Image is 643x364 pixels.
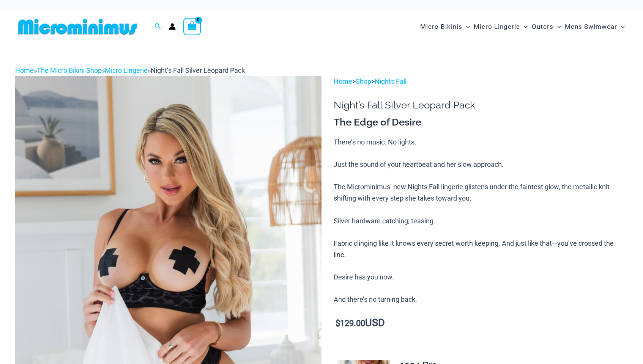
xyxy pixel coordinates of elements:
[334,99,628,111] h1: Night’s Fall Silver Leopard Pack
[334,317,628,329] p: USD
[336,318,340,328] span: $
[617,17,625,36] span: Menu Toggle
[334,77,352,85] a: Home
[336,318,365,328] bdi: 129.00
[417,14,628,39] nav: Site Navigation
[472,15,530,38] a: Micro LingerieMenu ToggleMenu Toggle
[565,17,617,36] span: Mens Swimwear
[375,77,407,85] a: Nights Fall
[183,18,201,35] a: View Shopping Cart, empty
[418,15,472,38] a: Micro BikinisMenu ToggleMenu Toggle
[462,17,470,36] span: Menu Toggle
[334,116,628,129] h3: The Edge of Desire
[356,77,371,85] a: Shop
[105,66,148,74] a: Micro Lingerie
[474,17,520,36] span: Micro Lingerie
[169,23,176,30] a: Account icon link
[420,17,462,36] span: Micro Bikinis
[520,17,528,36] span: Menu Toggle
[334,136,628,306] p: There’s no music. No lights. Just the sound of your heartbeat and her slow approach. The Micromin...
[563,15,627,38] a: Mens SwimwearMenu ToggleMenu Toggle
[532,17,553,36] span: Outers
[151,66,245,74] span: Night’s Fall Silver Leopard Pack
[334,76,628,87] p: > >
[37,66,102,74] a: The Micro Bikini Shop
[553,17,561,36] span: Menu Toggle
[15,18,140,35] img: MM SHOP LOGO FLAT
[530,15,563,38] a: OutersMenu ToggleMenu Toggle
[154,22,161,31] a: Search icon link
[15,66,34,74] a: Home
[15,66,245,74] span: » » »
